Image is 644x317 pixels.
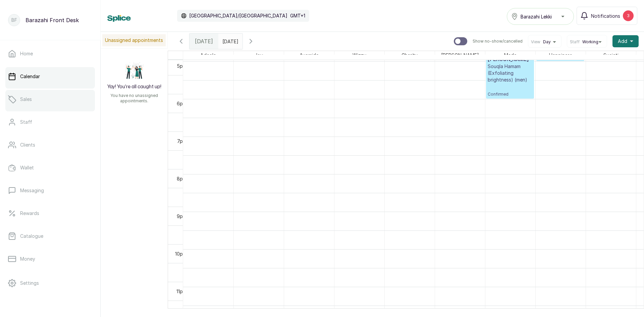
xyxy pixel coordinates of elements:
span: Day [543,39,551,45]
span: Suciati [602,51,620,59]
p: BF [11,17,17,23]
a: Sales [5,90,95,109]
p: Show no-show/cancelled [473,39,523,44]
p: Staff [20,119,32,125]
button: StaffWorking [570,39,604,45]
a: Catalogue [5,227,95,246]
span: Wizzy [351,51,368,59]
div: 11pm [175,288,188,295]
div: 7pm [176,138,188,145]
div: 8pm [175,175,188,182]
p: Catalogue [20,233,43,240]
a: Money [5,250,95,268]
p: Barazahi Front Desk [25,16,79,24]
p: Calendar [20,73,40,80]
button: Add [612,35,639,47]
span: Add [618,38,627,45]
p: Clients [20,142,35,148]
p: [GEOGRAPHIC_DATA]/[GEOGRAPHIC_DATA] [189,12,287,19]
span: Happiness [548,51,574,59]
span: Made [503,51,518,59]
div: [DATE] [190,34,218,49]
p: Money [20,256,35,262]
span: Barazahi Lekki [521,13,552,20]
div: 5pm [175,62,188,69]
p: Rewards [20,210,39,217]
p: Messaging [20,187,44,194]
a: Home [5,44,95,63]
a: Messaging [5,181,95,200]
a: Rewards [5,204,95,223]
div: 3 [623,10,634,21]
p: Home [20,50,33,57]
p: You have no unassigned appointments. [105,93,164,104]
span: Working [582,39,598,45]
div: 10pm [174,250,188,257]
span: [DATE] [195,37,213,45]
span: Joy [253,51,264,59]
a: Wallet [5,158,95,177]
p: GMT+1 [290,12,305,19]
p: Unassigned appointments [102,34,166,46]
a: Staff [5,113,95,131]
span: Notifications [591,12,620,19]
p: Wallet [20,164,34,171]
span: Staff [570,39,580,45]
span: Confirmed [488,92,532,97]
a: Settings [5,274,95,293]
a: Clients [5,136,95,154]
span: Ayomide [298,51,320,59]
div: 9pm [175,213,188,220]
span: Charity [400,51,419,59]
p: Souqla Hamam (Exfoliating brightness) (men) [488,63,532,83]
p: Sales [20,96,32,103]
button: Notifications3 [577,7,637,25]
span: View [531,39,540,45]
span: Adeola [199,51,217,59]
span: [PERSON_NAME] [440,51,480,59]
a: Calendar [5,67,95,86]
p: Settings [20,280,39,286]
button: ViewDay [531,39,558,45]
button: Barazahi Lekki [507,8,574,25]
div: 6pm [175,100,188,107]
h2: Yay! You’re all caught up! [107,84,161,90]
